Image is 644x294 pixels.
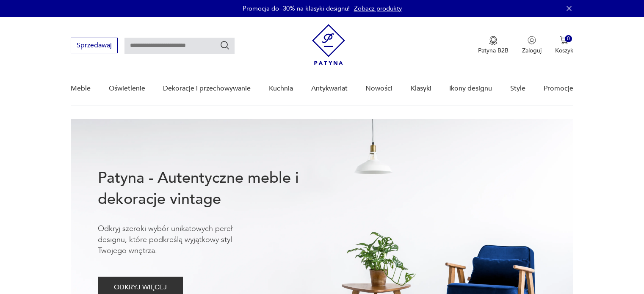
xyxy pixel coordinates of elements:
a: Oświetlenie [109,72,145,105]
a: Kuchnia [269,72,293,105]
a: Klasyki [411,72,431,105]
a: Antykwariat [311,72,348,105]
p: Koszyk [555,47,573,55]
h1: Patyna - Autentyczne meble i dekoracje vintage [98,168,326,210]
a: Meble [71,72,91,105]
button: Zaloguj [522,36,542,55]
a: Dekoracje i przechowywanie [163,72,251,105]
p: Odkryj szeroki wybór unikatowych pereł designu, które podkreślą wyjątkowy styl Twojego wnętrza. [98,223,259,256]
button: 0Koszyk [555,36,573,55]
a: Ikony designu [449,72,492,105]
button: Szukaj [220,40,230,50]
button: Sprzedawaj [71,38,118,53]
img: Patyna - sklep z meblami i dekoracjami vintage [312,24,345,65]
button: Patyna B2B [478,36,509,55]
p: Zaloguj [522,47,542,55]
img: Ikonka użytkownika [528,36,536,44]
a: Style [510,72,525,105]
a: Zobacz produkty [354,4,402,13]
img: Ikona koszyka [560,36,568,44]
a: Sprzedawaj [71,43,118,49]
a: ODKRYJ WIĘCEJ [98,285,183,291]
a: Promocje [544,72,573,105]
p: Patyna B2B [478,47,509,55]
img: Ikona medalu [489,36,498,45]
a: Ikona medaluPatyna B2B [478,36,509,55]
div: 0 [565,35,572,42]
a: Nowości [365,72,392,105]
p: Promocja do -30% na klasyki designu! [243,4,350,13]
